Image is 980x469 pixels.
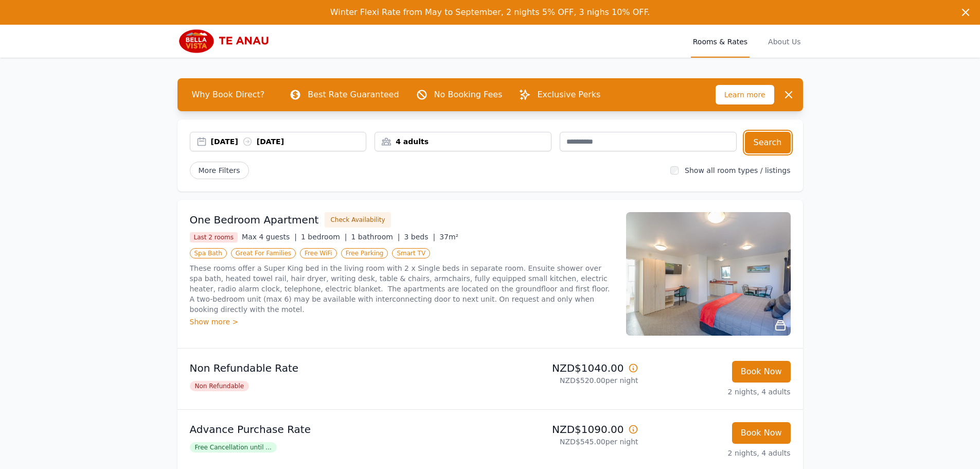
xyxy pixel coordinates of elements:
span: Non Refundable [190,381,250,391]
label: Show all room types / listings [685,166,790,175]
p: Advance Purchase Rate [190,422,486,437]
span: More Filters [190,162,249,179]
span: Free Cancellation until ... [190,442,277,453]
span: Winter Flexi Rate from May to September, 2 nights 5% OFF, 3 nighs 10% OFF. [330,7,650,17]
button: Search [745,132,791,153]
p: NZD$1040.00 [494,361,638,375]
span: Free WiFi [300,248,337,258]
img: Bella Vista Te Anau [177,29,276,54]
p: No Booking Fees [434,89,503,101]
p: NZD$520.00 per night [494,375,638,386]
span: Spa Bath [190,248,227,258]
a: About Us [766,25,803,58]
button: Book Now [732,422,791,444]
div: [DATE] [DATE] [211,136,366,147]
p: These rooms offer a Super King bed in the living room with 2 x Single beds in separate room. Ensu... [190,263,614,315]
span: 1 bedroom | [301,233,347,241]
p: NZD$545.00 per night [494,437,638,447]
p: NZD$1090.00 [494,422,638,437]
h3: One Bedroom Apartment [190,213,319,227]
span: 3 beds | [404,233,436,241]
span: 1 bathroom | [351,233,400,241]
span: Great For Families [231,248,296,258]
span: Last 2 rooms [190,232,238,242]
p: Best Rate Guaranteed [308,89,399,101]
p: Non Refundable Rate [190,361,486,375]
button: Check Availability [325,212,390,228]
span: Smart TV [392,248,430,258]
div: Show more > [190,317,614,327]
a: Rooms & Rates [691,25,750,58]
div: 4 adults [375,136,551,147]
button: Book Now [732,361,791,383]
p: 2 nights, 4 adults [647,387,791,397]
span: Learn more [716,85,774,105]
span: 37m² [439,233,458,241]
span: Why Book Direct? [184,84,273,105]
span: Free Parking [341,248,388,258]
p: 2 nights, 4 adults [647,448,791,458]
p: Exclusive Perks [537,89,600,101]
span: Max 4 guests | [242,233,297,241]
